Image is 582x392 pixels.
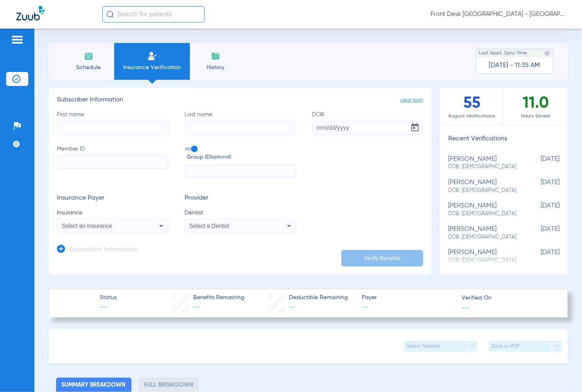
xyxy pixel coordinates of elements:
label: First name [57,110,168,135]
span: History [196,63,235,72]
span: Deductible Remaining [289,293,348,302]
input: Last name [185,121,296,135]
span: -- [362,302,455,313]
span: [DATE] [519,179,559,194]
h3: Provider [185,194,296,203]
img: History [211,51,221,61]
small: (optional) [210,153,231,162]
span: DOB: [DEMOGRAPHIC_DATA] [448,163,519,171]
h3: Recent Verifications [440,135,568,143]
span: clear form [400,96,423,104]
img: Zuub Logo [16,6,45,20]
span: Hours Saved [504,112,568,120]
div: [PERSON_NAME] [448,249,519,264]
label: Last name [185,110,296,135]
span: -- [100,302,117,313]
span: Group ID [187,153,296,162]
img: hamburger-icon [11,35,24,45]
span: Select an Insurance [62,223,113,229]
li: Full Breakdown [138,378,199,392]
button: Open calendar [407,119,423,136]
div: [PERSON_NAME] [448,179,519,194]
h3: Subscriber Information [57,96,423,104]
input: Search for patients [102,6,205,23]
span: -- [193,304,200,311]
h3: Insurance Payer [57,194,168,203]
span: Last Appt. Sync Time: [479,49,528,57]
img: Search Icon [106,11,114,18]
span: Front Desk [GEOGRAPHIC_DATA] - [GEOGRAPHIC_DATA] | My Community Dental Centers [431,10,566,18]
div: [PERSON_NAME] [448,225,519,241]
span: [DATE] - 11:35 AM [489,61,540,70]
span: Verified On [462,294,555,302]
span: DOB: [DEMOGRAPHIC_DATA] [448,187,519,194]
div: 11.0 [504,88,568,124]
span: [DATE] [519,225,559,241]
label: DOB [312,110,424,135]
input: First name [57,121,168,135]
h3: Dependent Information [69,246,138,254]
li: Summary Breakdown [56,378,131,392]
span: Benefits Remaining [193,293,244,302]
button: Verify Benefits [341,250,423,266]
span: [DATE] [519,249,559,264]
input: Member ID [57,155,168,169]
span: Schedule [69,63,108,72]
span: Status [100,293,117,302]
iframe: Chat Widget [541,353,582,392]
span: [DATE] [519,202,559,217]
span: Payer [362,293,455,302]
div: [PERSON_NAME] [448,202,519,217]
span: -- [462,303,469,312]
span: -- [289,304,296,311]
img: Manual Insurance Verification [147,51,157,61]
div: 55 [440,88,504,124]
span: DOB: [DEMOGRAPHIC_DATA] [448,234,519,241]
span: August Verifications [440,112,503,120]
span: Insurance [57,209,168,217]
div: [PERSON_NAME] [448,155,519,171]
span: DOB: [DEMOGRAPHIC_DATA] [448,210,519,218]
span: Select a Dentist [189,223,229,229]
img: last sync help info [544,50,550,56]
span: Dentist [185,209,296,217]
span: [DATE] [519,155,559,171]
span: Insurance Verification [120,63,184,72]
label: Member ID [57,145,168,178]
input: DOBOpen calendar [312,121,424,135]
img: Schedule [84,51,94,61]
